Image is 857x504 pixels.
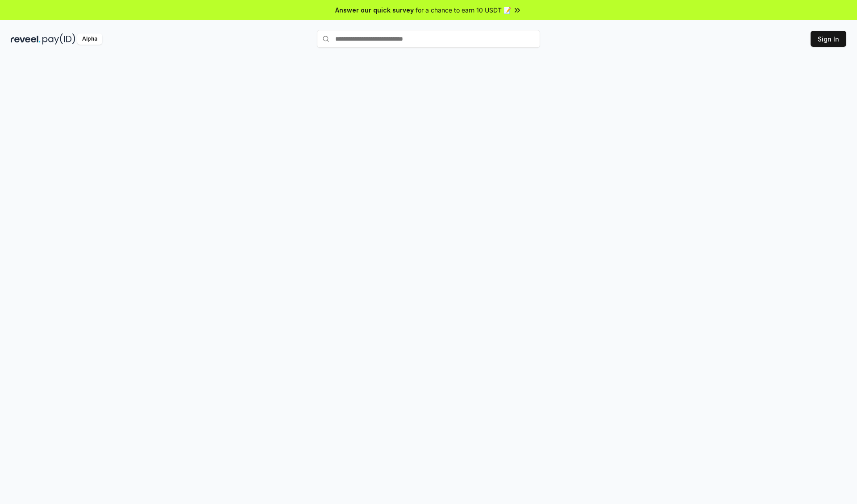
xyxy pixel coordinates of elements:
div: Alpha [77,33,102,45]
span: for a chance to earn 10 USDT 📝 [416,5,511,15]
img: pay_id [42,33,75,45]
img: reveel_dark [11,33,41,45]
span: Answer our quick survey [335,5,414,15]
button: Sign In [811,31,846,47]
